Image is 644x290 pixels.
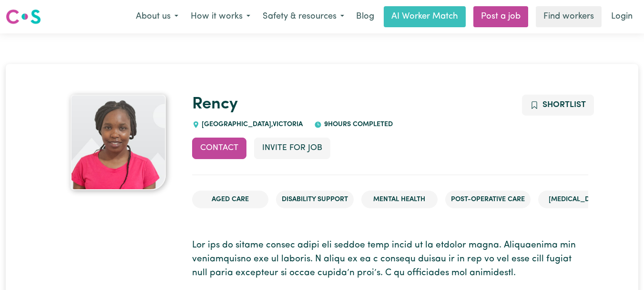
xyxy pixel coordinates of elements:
[192,191,268,209] li: Aged Care
[322,121,393,128] span: 9 hours completed
[56,95,181,190] a: Rency 's profile picture'
[605,6,638,27] a: Login
[6,8,41,25] img: Careseekers logo
[256,7,350,27] button: Safety & resources
[538,191,614,209] li: [MEDICAL_DATA]
[184,7,256,27] button: How it works
[542,101,586,109] span: Shortlist
[522,95,594,116] button: Add to shortlist
[192,138,246,159] button: Contact
[473,6,528,27] a: Post a job
[445,191,531,209] li: Post-operative care
[361,191,438,209] li: Mental Health
[536,6,602,27] a: Find workers
[192,96,238,113] a: Rency
[276,191,354,209] li: Disability Support
[6,6,41,28] a: Careseekers logo
[71,95,166,190] img: Rency
[130,7,184,27] button: About us
[254,138,330,159] button: Invite for Job
[350,6,380,27] a: Blog
[384,6,466,27] a: AI Worker Match
[200,121,303,128] span: [GEOGRAPHIC_DATA] , Victoria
